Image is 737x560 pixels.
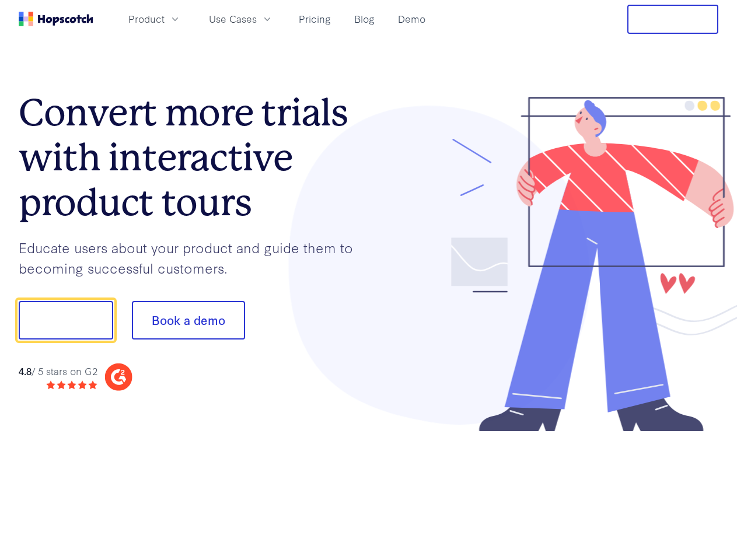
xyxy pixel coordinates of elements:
span: Product [128,12,165,26]
div: / 5 stars on G2 [19,364,97,379]
h1: Convert more trials with interactive product tours [19,90,369,225]
button: Free Trial [627,5,718,34]
a: Pricing [294,9,336,29]
span: Use Cases [209,12,257,26]
p: Educate users about your product and guide them to becoming successful customers. [19,237,369,278]
button: Use Cases [202,9,280,29]
a: Home [19,12,93,26]
button: Book a demo [132,301,245,339]
button: Show me! [19,301,113,339]
a: Blog [350,9,379,29]
a: Demo [393,9,430,29]
button: Product [121,9,188,29]
strong: 4.8 [19,364,32,377]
